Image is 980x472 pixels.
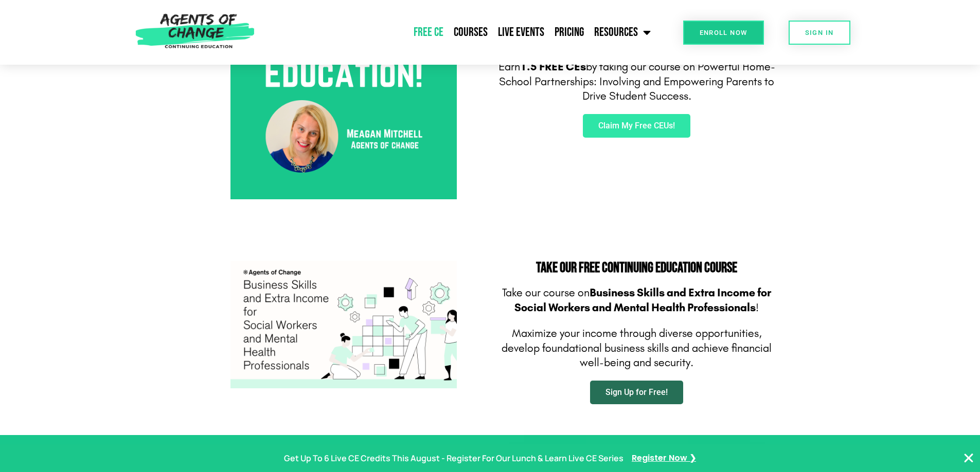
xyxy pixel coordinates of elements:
[495,286,778,315] p: Take our course on !
[449,20,493,45] a: Courses
[598,122,675,130] span: Claim My Free CEUs!
[583,114,690,138] a: Claim My Free CEUs!
[963,452,975,464] button: Close Banner
[508,342,698,355] span: evelop foundational business skills and a
[590,381,683,404] a: Sign Up for Free!
[260,20,656,45] nav: Menu
[700,29,747,36] span: Enroll Now
[683,21,764,45] a: Enroll Now
[632,451,696,466] a: Register Now ❯
[789,21,850,45] a: SIGN IN
[493,20,549,45] a: Live Events
[549,20,589,45] a: Pricing
[514,286,771,314] b: Business Skills and Extra Income for Social Workers and Mental Health Professionals
[520,60,586,73] b: 1.5 FREE CEs
[284,451,623,466] p: Get Up To 6 Live CE Credits This August - Register For Our Lunch & Learn Live CE Series
[589,20,656,45] a: Resources
[580,342,772,370] span: chieve financial well-being and security.
[605,388,668,397] span: Sign Up for Free!
[495,326,778,370] p: Maximize your income through diverse opportunities, d
[408,20,449,45] a: Free CE
[495,60,778,104] p: Earn by taking our course on Powerful Home-School Partnerships: Involving and Empowering Parents ...
[495,261,778,275] h2: Take Our FREE Continuing Education Course
[805,29,834,36] span: SIGN IN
